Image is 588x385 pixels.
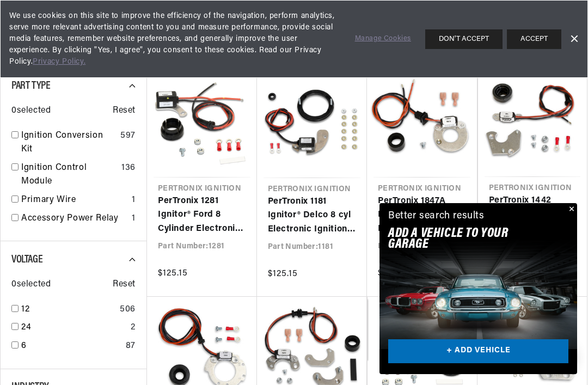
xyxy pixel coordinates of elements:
span: 0 selected [11,278,51,292]
div: 2 [131,321,136,335]
a: Ignition Conversion Kit [21,129,116,157]
a: PerTronix 1281 Ignitor® Ford 8 Cylinder Electronic Ignition Conversion Kit [158,194,246,236]
div: 1 [132,193,136,207]
span: We use cookies on this site to improve the efficiency of the navigation, perform analytics, serve... [9,10,340,68]
a: PerTronix 1181 Ignitor® Delco 8 cyl Electronic Ignition Conversion Kit [268,195,357,237]
div: 506 [120,303,136,317]
a: Ignition Control Module [21,161,117,189]
div: 597 [120,129,136,143]
a: Manage Cookies [355,33,411,45]
a: Privacy Policy. [33,58,85,66]
h2: Add A VEHICLE to your garage [388,228,541,250]
a: + ADD VEHICLE [388,339,568,364]
a: 12 [21,303,115,317]
span: 0 selected [11,104,51,118]
a: Accessory Power Relay [21,212,127,226]
span: Voltage [11,254,42,265]
a: Primary Wire [21,193,127,207]
button: ACCEPT [507,29,561,49]
a: PerTronix 1442 Ignitor® 4 cyl IHC Distributor Electronic Ignition Conversion Kit [489,194,577,236]
span: Reset [113,278,136,292]
a: PerTronix 1847A Ignitor® Bosch 009 Electronic Ignition Conversion Kit [378,194,466,236]
span: Reset [113,104,136,118]
span: Part Type [11,81,50,91]
button: DON'T ACCEPT [425,29,503,49]
div: 87 [126,339,136,353]
div: Better search results [388,209,485,224]
a: Dismiss Banner [566,31,582,47]
button: Close [564,203,577,216]
div: 1 [132,212,136,226]
div: 136 [121,161,136,175]
a: 6 [21,339,121,353]
a: 24 [21,321,126,335]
